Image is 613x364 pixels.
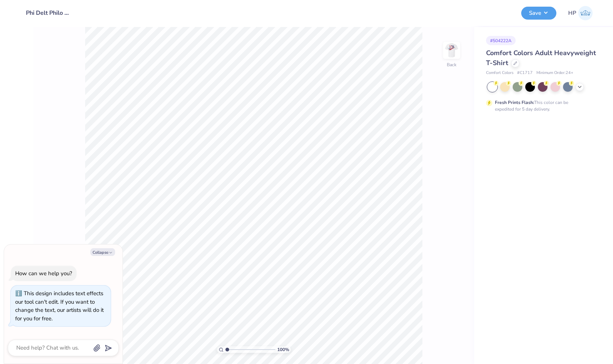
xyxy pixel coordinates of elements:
span: 100 % [277,346,289,353]
a: HP [568,6,593,20]
div: How can we help you? [15,270,72,277]
div: This color can be expedited for 5 day delivery. [495,99,586,112]
button: Save [521,7,556,20]
button: Collapse [90,248,115,256]
div: # 504222A [486,36,516,45]
div: Back [447,61,456,68]
strong: Fresh Prints Flash: [495,100,534,105]
span: Comfort Colors Adult Heavyweight T-Shirt [486,48,596,67]
img: Hunter Pearson [578,6,593,20]
span: HP [568,9,576,17]
input: Untitled Design [20,6,75,20]
span: # C1717 [517,70,533,76]
span: Minimum Order: 24 + [536,70,573,76]
span: Comfort Colors [486,70,513,76]
img: Back [444,43,459,58]
div: This design includes text effects our tool can't edit. If you want to change the text, our artist... [15,290,104,322]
